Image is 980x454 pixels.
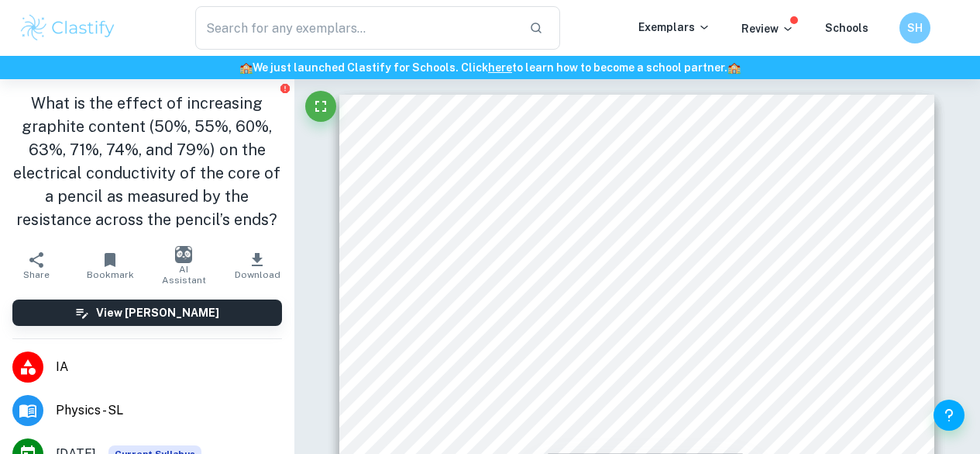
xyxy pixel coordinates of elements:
[12,300,282,326] button: View [PERSON_NAME]
[74,244,147,287] button: Bookmark
[235,269,280,280] span: Download
[411,405,862,416] span: in the pencil’s core. The relationship between the pencil conductivity and the graphite in the
[195,6,517,50] input: Search for any exemplars...
[906,19,924,36] h6: SH
[429,338,442,354] span: 1.
[280,82,291,94] button: Report issue
[23,269,50,280] span: Share
[305,91,336,122] button: Fullscreen
[638,19,710,36] p: Exemplars
[87,269,134,280] span: Bookmark
[175,246,192,263] img: AI Assistant
[585,236,689,254] span: conductivity
[448,338,541,354] span: Introduction
[934,400,965,431] button: Help and Feedback
[825,22,868,34] a: Schools
[558,268,716,279] span: IB candidate code: abc12345
[56,401,282,420] span: Physics - SL
[147,244,221,287] button: AI Assistant
[727,61,741,74] span: 🏫
[899,12,930,43] button: SH
[741,20,794,37] p: Review
[239,61,253,74] span: 🏫
[417,170,858,188] span: The investigation of the influence of the percentage
[221,244,294,287] button: Download
[411,366,861,376] span: A pencil is a tool often used by IB students. Apart from writing, a pencil can have other
[19,12,117,43] img: Clastify logo
[411,385,862,396] span: properties, such as conducting electricity. This property can be attributed to graphite present
[12,92,282,231] h1: What is the effect of increasing graphite content (50%, 55%, 60%, 63%, 71%, 74%, and 79%) on the ...
[156,264,211,286] span: AI Assistant
[96,304,219,321] h6: View [PERSON_NAME]
[441,203,833,221] span: of graphite content in a pencil on its electrical
[411,425,788,435] span: core can be investigated and the following research question can be formed.
[589,289,685,301] span: Word count: 2980
[3,59,977,76] h6: We just launched Clastify for Schools. Click to learn how to become a school partner.
[56,358,282,376] span: IA
[488,61,512,74] a: here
